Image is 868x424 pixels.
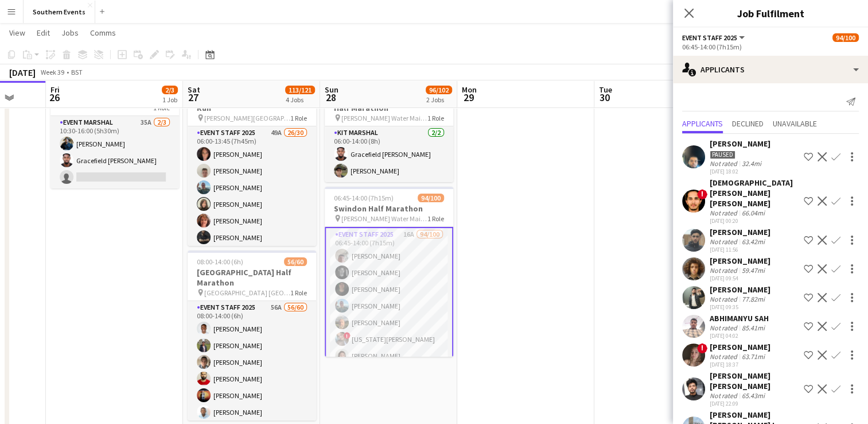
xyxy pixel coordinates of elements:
span: [PERSON_NAME] Water Main Car Park [341,114,427,122]
div: Not rated [710,323,739,332]
div: 63.42mi [739,237,767,246]
div: Not rated [710,266,739,275]
span: [PERSON_NAME] Water Main Car Park [341,214,427,223]
div: [DATE] 18:02 [710,168,770,175]
span: 2/3 [162,86,178,94]
span: ! [697,343,707,353]
span: 29 [460,91,477,104]
h3: Swindon Half Marathon [325,203,453,214]
div: [DATE] 11:56 [710,246,770,253]
div: [DATE] 00:20 [710,217,799,225]
div: [PERSON_NAME] [710,284,770,295]
span: Sun [325,84,338,95]
span: 96/102 [426,86,452,94]
div: 66.04mi [739,209,767,217]
div: 06:45-14:00 (7h15m) [682,43,859,51]
div: [PERSON_NAME] [PERSON_NAME] [710,371,799,391]
div: Applicants [673,56,868,83]
span: 1 Role [290,288,307,297]
span: 113/121 [285,86,315,94]
span: ! [697,189,707,199]
span: Sat [188,84,200,95]
div: 32.4mi [739,159,764,168]
div: [DATE] 09:54 [710,275,770,282]
div: [DEMOGRAPHIC_DATA][PERSON_NAME] [PERSON_NAME] [710,178,799,209]
div: Not rated [710,159,739,168]
div: [DATE] 09:35 [710,303,770,311]
span: Unavailable [773,120,817,128]
span: 94/100 [418,194,444,202]
div: [PERSON_NAME] [710,256,770,266]
div: Not rated [710,391,739,400]
div: 65.43mi [739,391,767,400]
div: [PERSON_NAME] [710,138,770,149]
span: Mon [462,84,477,95]
div: ABHIMANYU SAH [710,313,769,323]
span: 56/60 [284,257,307,266]
div: 1 Job [162,95,177,104]
h3: [GEOGRAPHIC_DATA] Half Marathon [188,267,316,288]
div: Not rated [710,352,739,361]
span: 06:45-14:00 (7h15m) [334,194,394,202]
app-job-card: 08:00-14:00 (6h)56/60[GEOGRAPHIC_DATA] Half Marathon [GEOGRAPHIC_DATA] [GEOGRAPHIC_DATA]1 RoleEve... [188,250,316,421]
div: Not rated [710,237,739,246]
a: Edit [32,25,55,40]
div: [PERSON_NAME] [710,342,770,352]
div: 77.82mi [739,295,767,303]
a: View [5,25,30,40]
span: [PERSON_NAME][GEOGRAPHIC_DATA], [GEOGRAPHIC_DATA], [GEOGRAPHIC_DATA] [204,114,290,122]
span: Comms [90,28,116,38]
span: View [9,28,25,38]
span: Jobs [61,28,79,38]
h3: Job Fulfilment [673,6,868,21]
span: Edit [37,28,50,38]
span: 30 [597,91,612,104]
app-job-card: 06:00-13:45 (7h45m)26/30[PERSON_NAME] Triathlon + Run [PERSON_NAME][GEOGRAPHIC_DATA], [GEOGRAPHIC... [188,76,316,246]
a: Jobs [57,25,83,40]
span: 1 Role [290,114,307,122]
button: Event Staff 2025 [682,33,746,42]
app-job-card: 10:30-16:00 (5h30m)2/3[PERSON_NAME] set up1 RoleEvent Marshal35A2/310:30-16:00 (5h30m)[PERSON_NAM... [50,76,179,188]
div: Paused [710,151,735,159]
span: 1 Role [427,214,444,223]
span: 28 [323,91,338,104]
a: Comms [85,25,120,40]
div: [DATE] 18:37 [710,361,770,368]
span: Applicants [682,120,723,128]
span: 26 [49,91,60,104]
app-card-role: Event Marshal35A2/310:30-16:00 (5h30m)[PERSON_NAME]Gracefield [PERSON_NAME] [50,116,179,188]
span: 27 [186,91,200,104]
div: 4 Jobs [286,95,314,104]
app-job-card: 06:00-14:00 (8h)2/2RT Kit Assistant - Swindon Half Marathon [PERSON_NAME] Water Main Car Park1 Ro... [325,76,453,182]
span: 08:00-14:00 (6h) [197,257,243,266]
app-card-role: Kit Marshal2/206:00-14:00 (8h)Gracefield [PERSON_NAME][PERSON_NAME] [325,126,453,182]
div: BST [71,68,83,76]
span: Fri [50,84,60,95]
div: [PERSON_NAME] [710,227,770,237]
div: 85.41mi [739,323,767,332]
div: Not rated [710,209,739,217]
span: Week 39 [38,68,67,76]
button: Southern Events [24,1,95,23]
div: Not rated [710,295,739,303]
span: ! [344,332,351,339]
div: 63.71mi [739,352,767,361]
span: 1 Role [427,114,444,122]
div: [DATE] 04:02 [710,332,769,340]
span: Event Staff 2025 [682,33,737,42]
app-job-card: 06:45-14:00 (7h15m)94/100Swindon Half Marathon [PERSON_NAME] Water Main Car Park1 RoleEvent Staff... [325,187,453,357]
span: Declined [732,120,764,128]
div: 2 Jobs [426,95,451,104]
span: [GEOGRAPHIC_DATA] [GEOGRAPHIC_DATA] [204,288,290,297]
div: [DATE] 22:09 [710,400,799,407]
span: Tue [599,84,612,95]
div: 59.47mi [739,266,767,275]
div: [DATE] [9,67,36,78]
span: 94/100 [832,33,859,42]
